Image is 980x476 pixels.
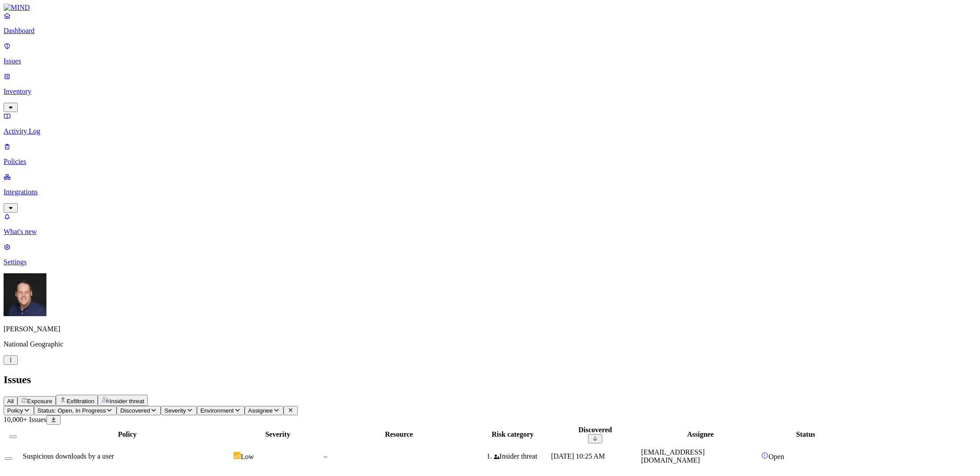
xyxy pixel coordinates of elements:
a: Inventory [4,72,976,111]
p: [PERSON_NAME] [4,325,976,333]
div: Severity [234,430,322,438]
a: MIND [4,4,976,12]
span: 10,000+ Issues [4,416,46,423]
img: MIND [4,4,30,12]
p: Issues [4,57,976,65]
h2: Issues [4,374,976,386]
img: severity-low [234,452,241,459]
div: Discovered [551,426,639,434]
span: [DATE] 10:25 AM [551,452,605,460]
p: National Geographic [4,340,976,348]
a: Integrations [4,173,976,211]
span: Severity [164,407,186,414]
img: Mark DeCarlo [4,273,46,316]
span: Low [241,453,254,460]
p: Policies [4,158,976,166]
p: Dashboard [4,27,976,35]
span: All [7,398,14,405]
span: Status: Open, In Progress [38,407,106,414]
a: Issues [4,42,976,65]
button: Select row [5,457,12,460]
button: Select all [9,435,17,438]
div: Policy [23,430,232,438]
a: Activity Log [4,112,976,135]
span: Environment [200,407,234,414]
img: status-open [761,452,768,459]
p: Inventory [4,88,976,96]
span: – [324,452,327,460]
a: Policies [4,142,976,166]
span: Exposure [27,398,52,405]
div: Insider threat [494,452,549,460]
a: Settings [4,243,976,266]
p: Integrations [4,188,976,196]
span: Assignee [248,407,273,414]
span: Suspicious downloads by a user [23,452,114,460]
p: Settings [4,258,976,266]
span: [EMAIL_ADDRESS][DOMAIN_NAME] [641,448,705,464]
p: Activity Log [4,127,976,135]
p: What's new [4,228,976,236]
span: Policy [7,407,23,414]
a: Dashboard [4,12,976,35]
span: Insider threat [109,398,144,405]
span: Discovered [120,407,150,414]
div: Assignee [641,430,759,438]
span: Open [768,453,784,460]
a: What's new [4,213,976,236]
span: Exfiltration [67,398,94,405]
div: Status [761,430,850,438]
div: Risk category [476,430,549,438]
div: Resource [324,430,474,438]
